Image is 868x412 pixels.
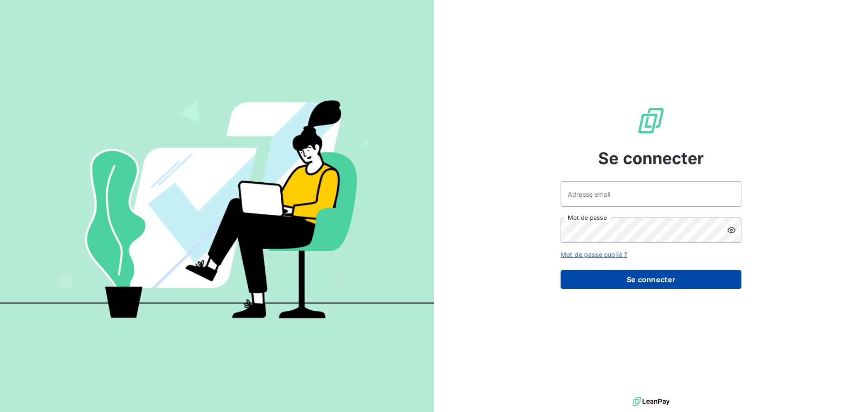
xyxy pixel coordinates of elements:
[632,395,670,408] img: logo
[561,270,741,289] button: Se connecter
[637,106,665,135] img: Logo LeanPay
[561,251,627,258] a: Mot de passe oublié ?
[598,146,704,170] span: Se connecter
[561,181,741,207] input: placeholder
